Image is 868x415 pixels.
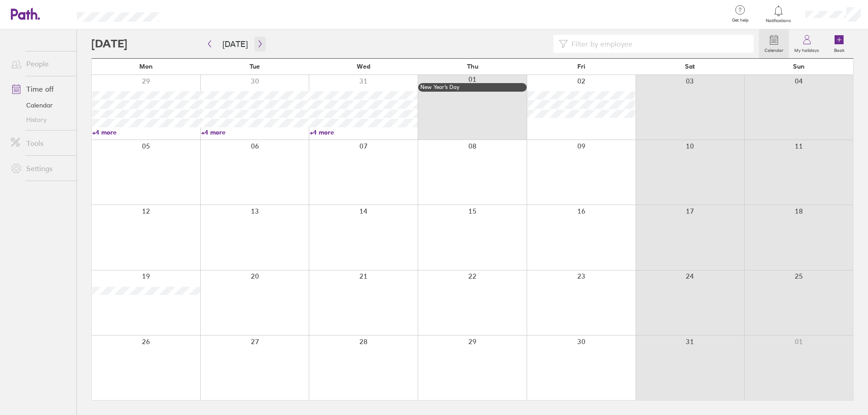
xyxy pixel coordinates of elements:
a: Calendar [759,29,789,58]
span: Sat [685,63,695,70]
a: +4 more [201,128,309,136]
label: Calendar [759,45,789,53]
div: New Year’s Day [420,84,525,90]
a: Calendar [4,98,76,112]
span: Tue [250,63,260,70]
input: Filter by employee [568,35,748,52]
span: Thu [467,63,478,70]
a: People [4,55,76,73]
span: Get help [726,18,755,23]
span: Wed [357,63,370,70]
span: Notifications [764,18,793,23]
button: [DATE] [215,37,255,51]
a: Notifications [764,5,793,23]
a: +4 more [310,128,418,136]
span: Fri [577,63,585,70]
a: Time off [4,80,76,98]
a: +4 more [92,128,200,136]
label: Book [829,45,850,53]
span: Sun [793,63,805,70]
span: Mon [139,63,153,70]
a: Book [825,29,854,58]
a: Tools [4,134,76,152]
a: Settings [4,159,76,177]
a: My holidays [789,29,825,58]
a: History [4,112,76,127]
label: My holidays [789,45,825,53]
